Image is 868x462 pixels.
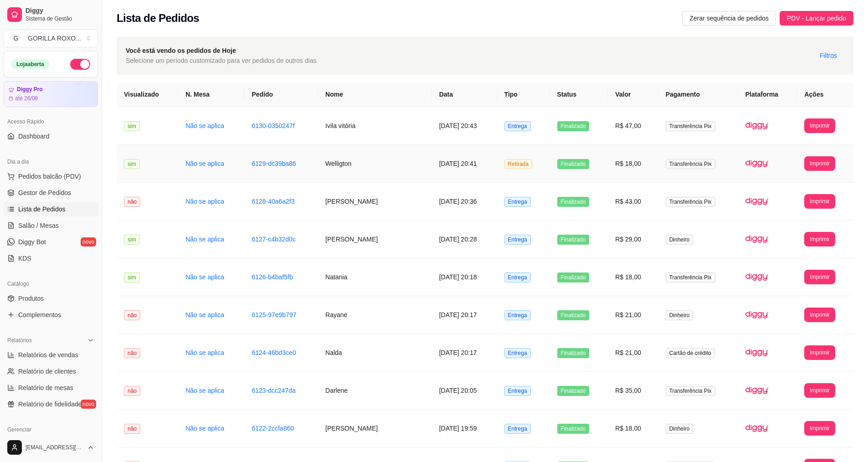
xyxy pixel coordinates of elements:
a: Complementos [4,308,98,322]
button: Imprimir [804,345,835,360]
span: Entrega [504,121,531,131]
span: sim [124,272,140,282]
span: Transferência Pix [666,272,715,282]
a: Não se aplica [185,160,224,167]
span: Dinheiro [666,310,693,320]
article: Diggy Pro [17,86,43,93]
th: Visualizado [117,82,178,107]
img: diggy [745,152,768,175]
img: diggy [745,417,768,440]
a: Dashboard [4,129,98,144]
a: Relatório de clientes [4,364,98,379]
a: KDS [4,251,98,266]
span: Lista de Pedidos [18,205,66,214]
button: Pedidos balcão (PDV) [4,169,98,184]
th: Status [550,82,608,107]
div: Loja aberta [11,59,49,69]
span: Finalizado [557,197,590,207]
th: Nome [318,82,432,107]
span: Transferência Pix [666,121,715,131]
td: [PERSON_NAME] [318,410,432,447]
span: G [11,34,21,43]
button: Imprimir [804,156,835,171]
img: diggy [745,114,768,137]
span: Transferência Pix [666,386,715,396]
a: Não se aplica [185,387,224,394]
span: Entrega [504,424,531,434]
span: Diggy Bot [18,237,46,246]
span: Transferência Pix [666,197,715,207]
td: Natania [318,258,432,296]
td: Rayane [318,296,432,334]
a: Produtos [4,291,98,306]
a: Não se aplica [185,273,224,281]
span: Entrega [504,197,531,207]
td: R$ 43,00 [608,183,658,221]
td: [DATE] 20:41 [432,145,497,183]
th: Pagamento [658,82,738,107]
td: [DATE] 20:43 [432,107,497,145]
span: Zerar sequência de pedidos [689,13,769,23]
a: Relatório de fidelidadenovo [4,397,98,411]
span: Salão / Mesas [18,221,59,230]
span: não [124,348,140,358]
a: 6130-0350247f [252,122,294,129]
span: Relatório de mesas [18,383,73,392]
span: sim [124,159,140,169]
span: Filtros [820,51,837,61]
span: não [124,310,140,320]
span: Diggy [26,7,94,15]
button: Imprimir [804,232,835,246]
span: Dinheiro [666,235,693,245]
a: 6128-40a6a2f3 [252,198,294,205]
a: 6122-2ccfa860 [252,425,294,432]
a: DiggySistema de Gestão [4,4,98,26]
span: Retirada [504,159,532,169]
span: Finalizado [557,235,590,245]
span: Entrega [504,348,531,358]
span: não [124,424,140,434]
a: Não se aplica [185,122,224,129]
a: Não se aplica [185,236,224,243]
a: Não se aplica [185,311,224,318]
button: Imprimir [804,308,835,322]
span: Relatórios [7,337,32,344]
td: [DATE] 20:05 [432,372,497,410]
article: até 26/08 [15,95,38,102]
a: 6124-46bd3ce0 [252,349,296,356]
a: Relatórios de vendas [4,348,98,362]
span: Entrega [504,386,531,396]
div: Dia a dia [4,154,98,169]
a: 6127-c4b32d0c [252,236,296,243]
td: R$ 47,00 [608,107,658,145]
th: Plataforma [738,82,797,107]
button: PDV - Lançar pedido [780,11,853,26]
span: sim [124,121,140,131]
td: R$ 18,00 [608,145,658,183]
span: não [124,386,140,396]
span: não [124,197,140,207]
button: [EMAIL_ADDRESS][DOMAIN_NAME] [4,436,98,458]
div: Gerenciar [4,422,98,437]
span: [EMAIL_ADDRESS][DOMAIN_NAME] [26,444,83,451]
th: Pedido [244,82,318,107]
a: 6126-b4baf5fb [252,273,293,281]
img: diggy [745,228,768,251]
span: Gestor de Pedidos [18,188,71,197]
span: sim [124,235,140,245]
div: Catálogo [4,277,98,291]
span: Finalizado [557,159,590,169]
div: Acesso Rápido [4,114,98,129]
th: Tipo [497,82,550,107]
td: [DATE] 20:17 [432,296,497,334]
a: Não se aplica [185,425,224,432]
span: Dashboard [18,132,50,141]
span: Transferência Pix [666,159,715,169]
a: 6129-dc39ba86 [252,160,296,167]
span: Complementos [18,310,61,319]
button: Imprimir [804,270,835,284]
img: diggy [745,190,768,213]
span: Selecione um período customizado para ver pedidos de outros dias [126,56,317,66]
button: Zerar sequência de pedidos [682,11,776,26]
span: Finalizado [557,348,590,358]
